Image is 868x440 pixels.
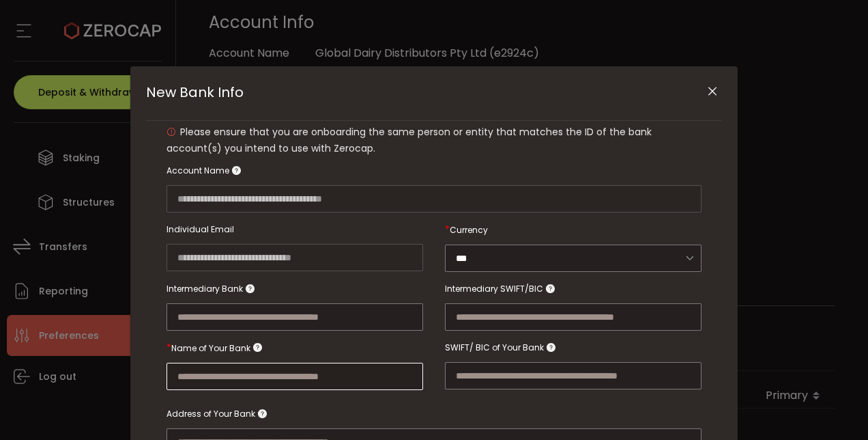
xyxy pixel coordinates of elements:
span: New Bank Info [146,83,244,102]
span: Please ensure that you are onboarding the same person or entity that matches the ID of the bank a... [167,125,652,155]
button: Close [700,80,724,104]
iframe: Chat Widget [800,374,868,440]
